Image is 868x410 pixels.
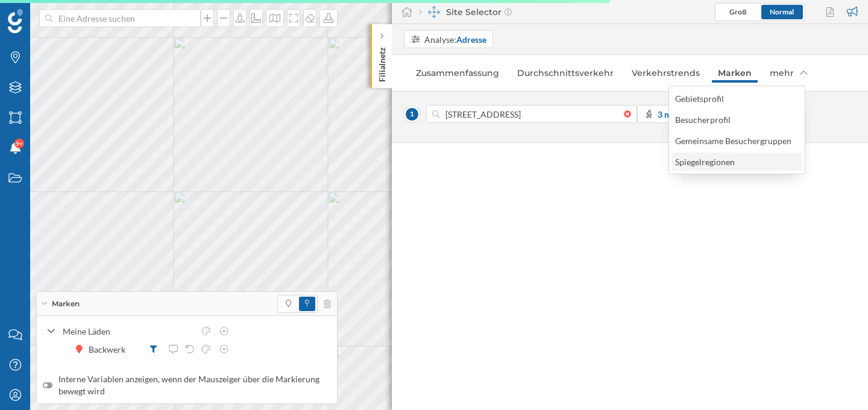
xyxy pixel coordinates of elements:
div: Meine Läden [63,325,194,338]
span: 1 [404,106,420,122]
div: Besucherprofil [675,115,731,125]
a: Zusammenfassung [410,63,505,83]
span: 9+ [16,137,23,150]
a: Verkehrstrends [626,63,706,83]
div: Analyse: [424,33,486,46]
span: Marken [52,298,80,309]
a: Marken [712,63,758,83]
div: mehr [764,63,813,83]
span: Groß [729,7,747,16]
div: Gemeinsame Besuchergruppen [675,136,791,146]
label: Interne Variablen anzeigen, wenn der Mauszeiger über die Markierung bewegt wird [43,373,331,397]
strong: 3 min zu Fuß [658,109,706,119]
div: Backwerk [89,343,131,356]
div: Spiegelregionen [675,157,735,167]
p: Filialnetz [376,42,388,82]
img: Geoblink Logo [8,9,23,33]
div: Site Selector [419,6,512,18]
strong: Adresse [456,34,486,45]
a: Durchschnittsverkehr [511,63,620,83]
img: dashboards-manager.svg [428,6,440,18]
div: Gebietsprofil [675,93,724,104]
span: Normal [770,7,794,16]
span: Support [25,8,69,19]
